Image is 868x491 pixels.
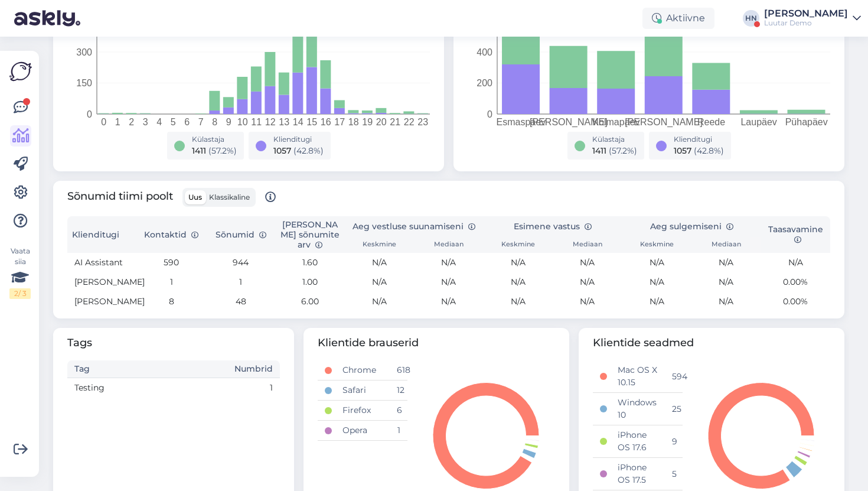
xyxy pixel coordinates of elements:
tspan: 150 [76,78,92,88]
th: Mediaan [553,237,622,253]
tspan: 1 [115,117,120,127]
td: Windows 10 [611,393,664,425]
td: N/A [345,272,414,292]
td: [PERSON_NAME] [67,292,136,311]
tspan: 20 [376,117,387,127]
a: [PERSON_NAME]Luutar Demo [764,9,861,28]
tspan: Pühapäev [785,117,828,127]
td: iPhone OS 17.6 [611,425,664,458]
th: Klienditugi [67,216,136,253]
td: N/A [553,272,622,292]
th: Taasavamine [761,216,830,253]
div: Vaata siia [9,246,31,299]
div: [PERSON_NAME] [764,9,848,18]
tspan: 4 [156,117,162,127]
th: Numbrid [227,360,280,378]
td: 1 [206,272,275,292]
tspan: 7 [198,117,204,127]
tspan: 23 [417,117,428,127]
span: Klientide seadmed [593,335,830,351]
span: 1057 [674,145,691,156]
td: Firefox [335,401,389,421]
th: Sõnumid [206,216,275,253]
th: Tag [67,360,227,378]
tspan: 10 [237,117,248,127]
td: N/A [553,253,622,272]
th: [PERSON_NAME] sõnumite arv [275,216,344,253]
td: N/A [484,253,553,272]
th: Aeg sulgemiseni [622,216,761,237]
tspan: 5 [171,117,176,127]
tspan: 0 [101,117,106,127]
tspan: 6 [184,117,190,127]
tspan: 2 [129,117,134,127]
div: 2 / 3 [9,288,31,299]
tspan: 400 [477,47,492,57]
span: 1411 [592,145,606,156]
tspan: 12 [265,117,276,127]
tspan: 16 [321,117,331,127]
th: Mediaan [691,237,761,253]
td: N/A [622,272,691,292]
span: Uus [188,193,202,201]
td: AI Assistant [67,253,136,272]
td: [PERSON_NAME] [67,272,136,292]
td: N/A [553,292,622,311]
th: Keskmine [484,237,553,253]
span: ( 57.2 %) [208,145,237,156]
th: Keskmine [345,237,414,253]
td: 12 [390,381,407,401]
tspan: 3 [143,117,148,127]
td: N/A [484,272,553,292]
tspan: 15 [306,117,317,127]
tspan: 14 [293,117,304,127]
td: 590 [136,253,205,272]
span: 1411 [192,145,206,156]
tspan: 18 [348,117,359,127]
td: 25 [665,393,683,425]
span: ( 42.8 %) [293,145,324,156]
span: Tags [67,335,280,351]
td: N/A [691,292,761,311]
tspan: [PERSON_NAME] [530,117,608,128]
div: Külastaja [192,134,237,145]
tspan: 22 [404,117,415,127]
div: Klienditugi [273,134,324,145]
tspan: Laupäev [740,117,776,127]
tspan: Kolmapäev [592,117,639,127]
span: 1057 [273,145,291,156]
td: N/A [622,292,691,311]
td: N/A [414,292,483,311]
tspan: 13 [279,117,289,127]
tspan: 19 [362,117,373,127]
td: 5 [665,458,683,490]
td: Opera [335,421,389,441]
td: N/A [414,272,483,292]
div: Aktiivne [642,8,714,29]
td: 1.00 [275,272,344,292]
td: N/A [761,253,830,272]
tspan: [PERSON_NAME] [625,117,703,128]
td: 618 [390,360,407,381]
span: ( 42.8 %) [694,145,724,156]
td: 1 [136,272,205,292]
td: 0.00% [761,292,830,311]
th: Keskmine [622,237,691,253]
tspan: 300 [76,47,92,57]
img: Askly Logo [9,60,32,83]
td: Mac OS X 10.15 [611,360,664,393]
div: Luutar Demo [764,18,848,28]
td: Testing [67,378,227,398]
tspan: 17 [334,117,345,127]
td: N/A [484,292,553,311]
tspan: 200 [477,78,492,88]
tspan: Reede [697,117,725,127]
td: 1 [227,378,280,398]
td: N/A [414,253,483,272]
tspan: 9 [226,117,231,127]
td: N/A [345,292,414,311]
td: N/A [622,253,691,272]
tspan: Esmaspäev [496,117,546,127]
th: Aeg vestluse suunamiseni [345,216,484,237]
span: Klassikaline [209,193,250,201]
